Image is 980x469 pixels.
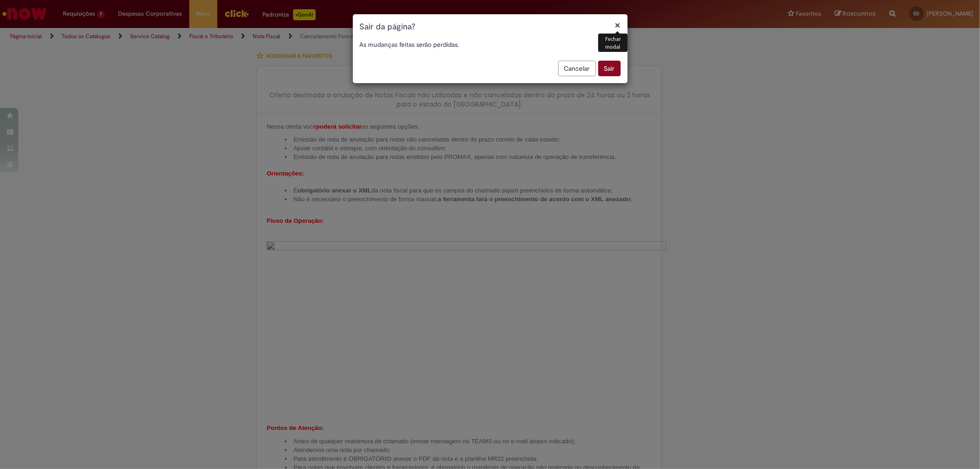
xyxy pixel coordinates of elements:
h1: Sair da página? [360,21,621,33]
button: Fechar modal [615,20,621,30]
button: Sair [598,61,621,76]
div: Fechar modal [598,34,627,52]
button: Cancelar [558,61,596,76]
p: As mudanças feitas serão perdidas. [360,40,621,49]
